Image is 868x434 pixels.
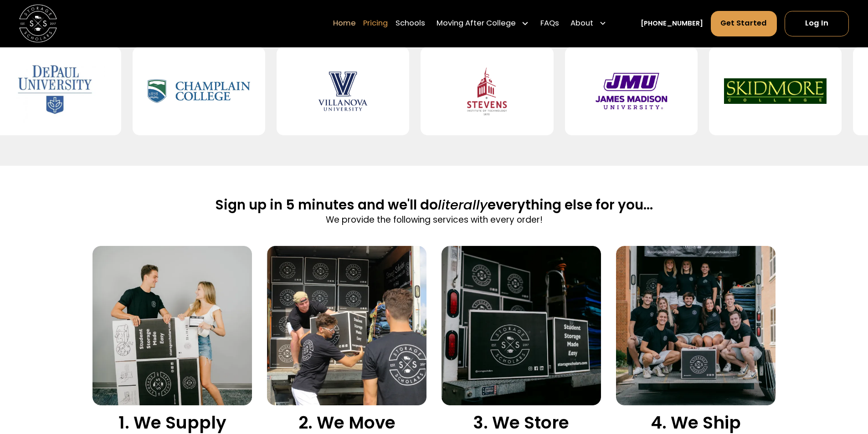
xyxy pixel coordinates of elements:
[442,413,601,433] h3: 3. We Store
[616,246,776,405] img: We ship your belongings.
[19,5,57,42] img: Storage Scholars main logo
[436,55,539,128] img: Stevens Institute of Technology
[267,413,426,433] h3: 2. We Move
[216,196,653,214] h2: Sign up in 5 minutes and we'll do everything else for you...
[363,10,388,37] a: Pricing
[19,5,57,42] a: home
[785,11,849,36] a: Log In
[711,11,777,36] a: Get Started
[4,55,106,128] img: DePaul University
[216,214,653,226] p: We provide the following services with every order!
[292,55,394,128] img: Villanova University
[567,10,611,37] div: About
[540,10,559,37] a: FAQs
[437,18,516,30] div: Moving After College
[92,413,252,433] h3: 1. We Supply
[616,413,776,433] h3: 4. We Ship
[148,55,250,128] img: Champlain College
[580,55,683,128] img: James Madison University
[433,10,533,37] div: Moving After College
[438,195,488,214] span: literally
[724,55,827,128] img: Skidmore College
[570,18,593,30] div: About
[641,19,703,29] a: [PHONE_NUMBER]
[442,246,601,405] img: We store your boxes.
[92,246,252,405] img: We supply packing materials.
[267,246,426,405] img: Door to door pick and delivery.
[333,10,356,37] a: Home
[395,10,425,37] a: Schools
